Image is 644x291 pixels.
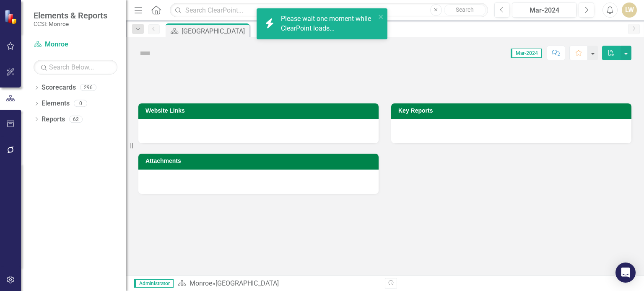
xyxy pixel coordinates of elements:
[511,49,542,58] span: Mar-2024
[34,21,107,27] small: CCSI: Monroe
[515,5,574,15] div: Mar-2024
[512,3,576,18] button: Mar-2024
[190,279,212,287] a: Monroe
[622,3,637,18] button: LW
[170,3,488,18] input: Search ClearPoint...
[378,12,384,21] button: close
[34,40,117,49] a: Monroe
[615,263,636,283] div: Open Intercom Messenger
[178,279,379,288] div: »
[182,26,247,36] div: [GEOGRAPHIC_DATA]
[398,108,627,114] h3: Key Reports
[80,84,96,91] div: 296
[42,83,76,93] a: Scorecards
[42,99,70,108] a: Elements
[444,4,486,16] button: Search
[134,279,174,288] span: Administrator
[216,279,279,287] div: [GEOGRAPHIC_DATA]
[456,6,474,13] span: Search
[42,115,65,124] a: Reports
[34,10,107,21] span: Elements & Reports
[138,46,152,60] img: Not Defined
[69,116,83,123] div: 62
[281,14,376,33] div: Please wait one moment while ClearPoint loads...
[4,10,19,24] img: ClearPoint Strategy
[74,100,87,107] div: 0
[34,60,117,75] input: Search Below...
[145,158,374,164] h3: Attachments
[145,108,374,114] h3: Website Links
